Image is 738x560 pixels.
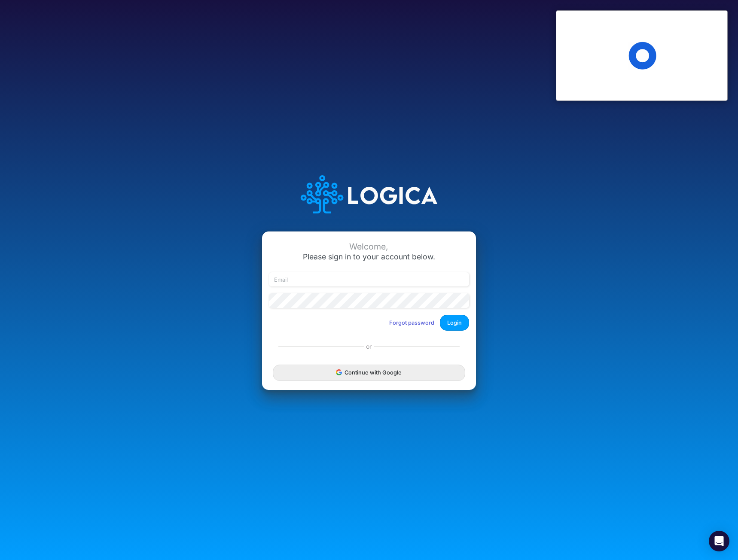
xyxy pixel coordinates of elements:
[269,242,469,252] div: Welcome,
[709,531,729,551] div: Open Intercom Messenger
[440,315,469,331] button: Login
[269,272,469,287] input: Email
[273,365,465,380] button: Continue with Google
[384,316,440,330] button: Forgot password
[303,252,435,261] span: Please sign in to your account below.
[628,42,656,70] span: Loading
